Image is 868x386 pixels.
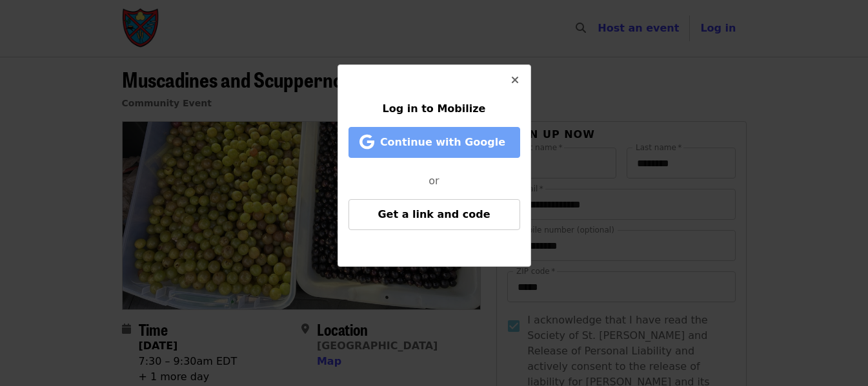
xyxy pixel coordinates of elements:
button: Get a link and code [348,199,520,230]
i: google icon [359,133,374,151]
i: times icon [511,74,519,86]
span: Continue with Google [380,136,505,148]
button: Continue with Google [348,127,520,158]
span: Log in to Mobilize [383,102,486,115]
button: Close [500,65,530,96]
span: Get a link and code [378,208,490,220]
span: or [429,175,439,187]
